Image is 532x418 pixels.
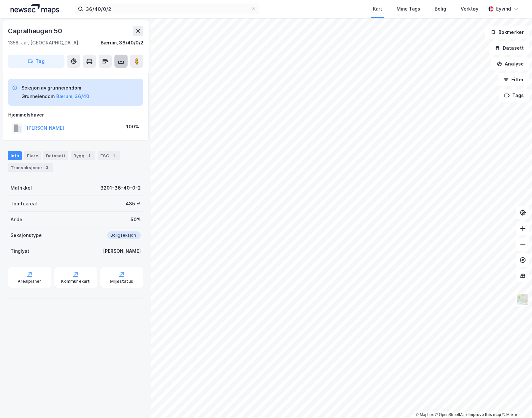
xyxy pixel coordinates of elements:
div: Seksjon av grunneiendom [21,84,89,92]
div: Miljøstatus [110,279,133,284]
div: 3 [44,164,50,171]
div: [PERSON_NAME] [103,247,141,255]
img: Z [517,293,529,306]
div: Mine Tags [397,5,420,13]
div: Eiere [24,151,41,160]
div: Kart [373,5,382,13]
div: 1358, Jar, [GEOGRAPHIC_DATA] [8,39,78,47]
div: Info [8,151,22,160]
div: Transaksjoner [8,163,53,172]
a: Improve this map [469,412,501,417]
div: Verktøy [461,5,478,13]
div: Arealplaner [18,279,41,284]
div: 1 [86,152,92,159]
input: Søk på adresse, matrikkel, gårdeiere, leietakere eller personer [83,4,251,14]
div: Hjemmelshaver [8,111,143,119]
div: Tomteareal [11,200,37,208]
div: Andel [11,216,24,223]
button: Tag [8,55,64,68]
div: ESG [98,151,120,160]
div: 1 [110,152,117,159]
div: 50% [131,216,141,223]
button: Bokmerker [485,26,529,39]
div: Kontrollprogram for chat [499,386,532,418]
div: Matrikkel [11,184,32,192]
div: Bygg [71,151,95,160]
a: OpenStreetMap [435,412,467,417]
button: Bærum, 36/40 [56,92,89,100]
div: Capralhaugen 50 [8,26,63,36]
div: Eyvind [496,5,511,13]
button: Filter [498,73,529,86]
div: Datasett [43,151,68,160]
div: Bolig [435,5,446,13]
div: 100% [126,123,139,131]
div: 3201-36-40-0-2 [100,184,141,192]
div: Seksjonstype [11,231,42,239]
button: Datasett [489,41,529,55]
div: 435 ㎡ [126,200,141,208]
a: Mapbox [416,412,434,417]
button: Analyse [491,57,529,70]
iframe: Chat Widget [499,386,532,418]
button: Tags [499,89,529,102]
div: Tinglyst [11,247,29,255]
div: Grunneiendom [21,92,55,100]
img: logo.a4113a55bc3d86da70a041830d287a7e.svg [11,4,59,14]
div: Kommunekart [61,279,90,284]
div: Bærum, 36/40/0/2 [101,39,143,47]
